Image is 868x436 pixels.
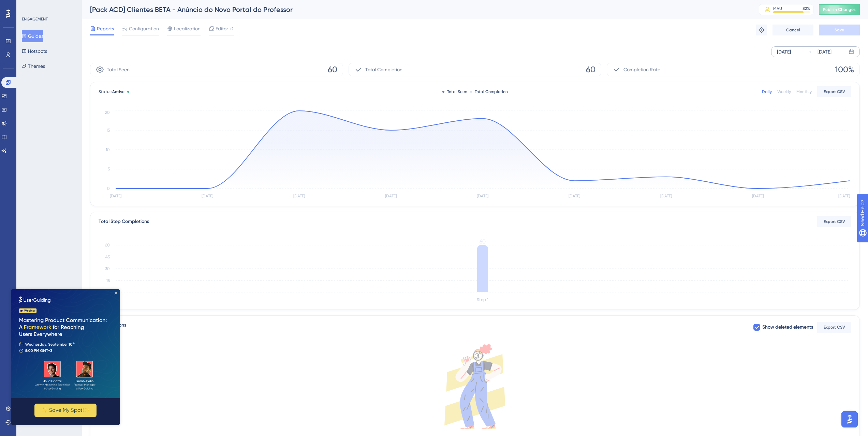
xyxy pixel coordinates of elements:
button: Export CSV [817,322,851,333]
div: Total Completion [470,89,508,94]
tspan: [DATE] [477,194,488,198]
span: Export CSV [824,325,845,330]
div: Total Seen [442,89,467,94]
tspan: 60 [480,238,486,245]
span: Active [112,89,124,94]
span: Reports [97,25,114,33]
tspan: 15 [106,278,110,283]
span: Total Seen [107,65,130,74]
span: 60 [328,64,337,75]
span: Localization [174,25,201,33]
span: Export CSV [824,219,845,224]
iframe: UserGuiding AI Assistant Launcher [839,409,860,430]
div: ENGAGEMENT [22,16,48,22]
span: 60 [586,64,595,75]
span: Show deleted elements [762,323,813,331]
button: Cancel [773,25,813,35]
span: 100% [835,64,854,75]
span: Editor [216,25,228,33]
tspan: 10 [106,147,110,152]
div: Daily [762,89,772,94]
tspan: 5 [108,167,110,171]
tspan: 15 [106,128,110,133]
span: Save [835,27,844,33]
tspan: 30 [105,266,110,271]
span: Completion Rate [623,65,660,74]
div: [DATE] [777,48,791,56]
tspan: [DATE] [569,194,580,198]
button: Save [819,25,860,35]
button: Themes [22,60,45,72]
div: Weekly [777,89,791,94]
div: [DATE] [818,48,832,56]
div: Close Preview [104,3,106,5]
button: Export CSV [817,216,851,227]
tspan: [DATE] [660,194,672,198]
span: Configuration [129,25,159,33]
span: Cancel [786,27,800,33]
tspan: [DATE] [838,194,850,198]
div: 82 % [803,6,810,11]
button: Guides [22,30,43,42]
tspan: 0 [107,186,110,191]
tspan: 45 [105,255,110,259]
div: [Pack ACD] Clientes BETA - Anúncio do Novo Portal do Professor [90,5,742,14]
tspan: 20 [105,110,110,115]
tspan: [DATE] [385,194,397,198]
span: Export CSV [824,89,845,94]
tspan: Step 1 [477,297,488,302]
span: Total Completion [365,65,402,74]
div: Monthly [796,89,812,94]
span: Need Help? [16,2,43,10]
tspan: [DATE] [110,194,121,198]
tspan: [DATE] [293,194,305,198]
span: Status: [99,89,124,94]
button: ✨ Save My Spot!✨ [24,115,86,128]
button: Hotspots [22,45,47,57]
div: MAU [773,6,782,11]
tspan: 60 [105,243,110,247]
tspan: [DATE] [752,194,764,198]
button: Publish Changes [819,4,860,15]
div: Total Step Completions [99,217,149,226]
button: Export CSV [817,86,851,97]
tspan: [DATE] [202,194,213,198]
